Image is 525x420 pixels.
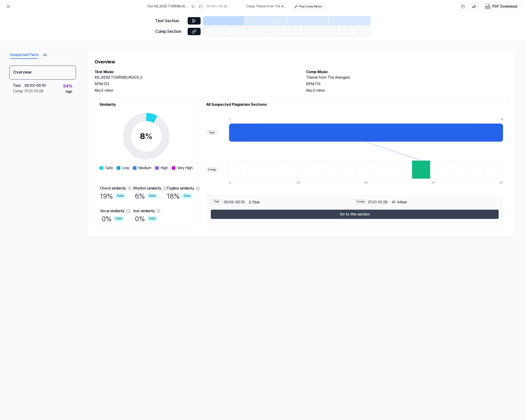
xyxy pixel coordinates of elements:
[155,18,185,24] div: Test Section
[133,186,161,191] div: Rhythm similarity
[95,88,297,93] div: Key. E minor
[459,2,467,11] button: help
[355,199,366,204] div: Comp
[147,216,158,221] div: Safe
[206,168,218,172] div: Comp
[95,58,508,65] h1: Overview
[140,130,152,143] div: 8
[135,191,158,201] div: 6 %
[211,199,222,204] div: Test
[224,199,245,205] span: 00:02 - 00:10
[492,3,517,9] div: PDF Download
[43,51,47,59] button: All
[66,90,72,94] div: High
[95,81,297,87] div: BPM. 123
[115,193,126,199] div: Safe
[485,4,491,9] img: PDF Download
[206,4,227,9] div: 00:00 / 00:42
[25,88,43,94] div: 01:21 - 01:29
[122,165,129,171] span: Low
[249,199,260,205] span: 2 - 5 bar
[306,88,508,93] div: Key. G minor
[155,28,185,35] div: Comp Section
[306,75,508,80] h2: Theme from The Avengers
[100,208,124,214] div: Vocal similarity
[135,214,158,224] div: 0 %
[484,3,518,10] button: PDF Download
[147,193,158,199] div: Safe
[299,5,322,9] div: Play Comp Music
[167,186,194,191] div: Topline similarity
[177,165,193,171] span: Very High
[138,165,151,171] span: Medium
[306,69,508,75] h2: Comp Music
[10,51,38,59] button: Suspected Parts
[368,199,388,205] span: 01:21 - 01:29
[500,118,503,121] div: 10
[145,131,152,141] span: %
[296,181,315,185] div: 33
[292,3,325,10] button: Play Comp Music
[100,191,126,201] div: 19 %
[211,210,499,219] button: Go to this section
[100,186,126,191] div: Chord similarity
[167,191,193,201] div: 18 %
[246,4,287,9] span: Comp . Theme from The Avengers
[95,69,297,75] h2: Test Music
[182,193,193,199] div: Safe
[229,118,500,121] div: 2
[499,181,503,185] div: 121
[161,165,168,171] span: High
[472,4,476,9] img: share
[364,181,382,185] div: 65
[95,75,297,80] h2: KB_BEBETOMİNİBURGER_2
[306,81,508,87] div: BPM. 119
[105,165,113,171] span: Safe
[391,199,407,205] span: 41 - 44 bar
[102,214,124,224] div: 0 %
[99,102,193,107] h2: Similarity
[206,102,503,107] h2: All Suspected Plagiarism Sections
[114,216,124,221] div: Safe
[133,208,155,214] div: Inst similarity
[63,83,72,90] div: 54 %
[206,131,217,135] div: Test
[13,88,25,94] div: Comp .
[25,83,46,88] div: 00:02 - 00:10
[432,181,450,185] div: 97
[13,83,25,88] div: Test .
[461,4,465,9] svg: help
[147,4,188,9] span: Test . KB_BEBETOMİNİBURGER_2
[9,65,76,80] div: Overview
[229,181,247,185] div: 0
